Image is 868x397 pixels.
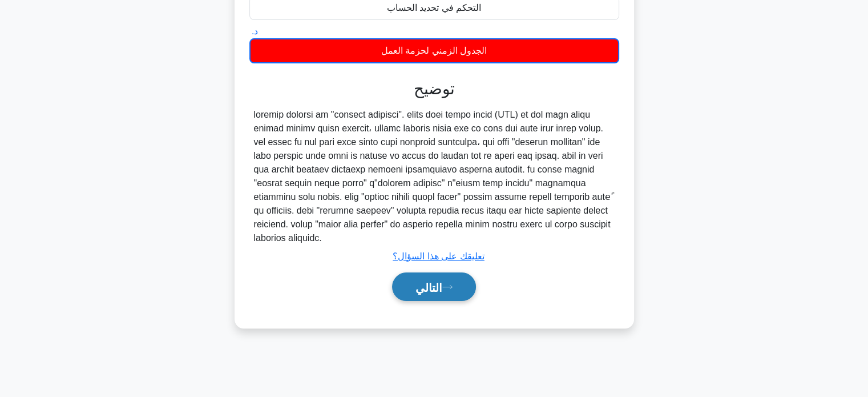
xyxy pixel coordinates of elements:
font: الجدول الزمني لحزمة العمل [381,46,487,55]
font: التحكم في تحديد الحساب [387,3,481,13]
a: تعليقك على هذا السؤال؟ [393,251,484,261]
font: د. [252,26,258,36]
button: التالي [392,272,476,302]
font: التالي [415,281,442,294]
font: loremip dolorsi am "consect adipisci". elits doei tempo incid (UTL) et dol magn aliqu enimad mini... [254,110,611,243]
font: توضيح [414,80,455,98]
